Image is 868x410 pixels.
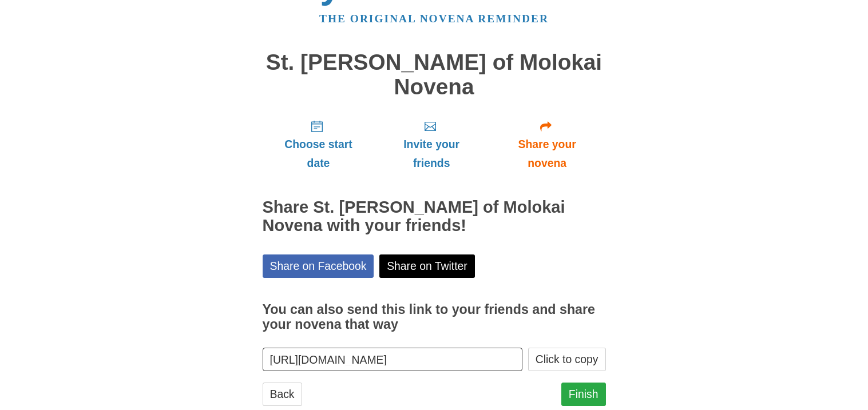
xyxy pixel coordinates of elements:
[386,135,477,173] span: Invite your friends
[374,110,488,178] a: Invite your friends
[263,383,302,406] a: Back
[263,110,375,178] a: Choose start date
[500,135,594,173] span: Share your novena
[379,254,475,278] a: Share on Twitter
[319,13,549,25] a: The original novena reminder
[263,254,374,278] a: Share on Facebook
[489,110,606,178] a: Share your novena
[274,135,363,173] span: Choose start date
[263,50,606,99] h1: St. [PERSON_NAME] of Molokai Novena
[263,302,606,332] h3: You can also send this link to your friends and share your novena that way
[263,198,606,235] h2: Share St. [PERSON_NAME] of Molokai Novena with your friends!
[561,383,606,406] a: Finish
[528,348,606,371] button: Click to copy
